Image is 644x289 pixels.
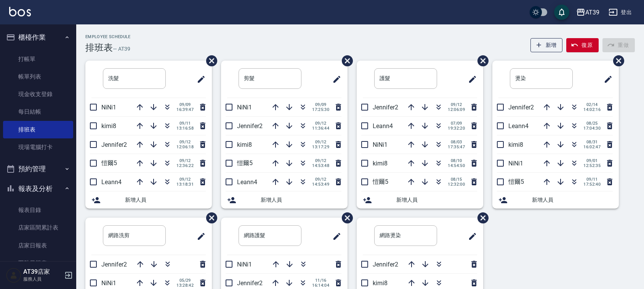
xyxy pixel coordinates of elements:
[176,126,194,131] span: 13:16:58
[221,191,348,209] div: 新增人員
[176,158,194,163] span: 09/12
[200,50,218,72] span: 刪除班表
[463,227,477,246] span: 修改班表的標題
[448,102,465,107] span: 09/12
[103,68,166,89] input: 排版標題
[312,177,329,182] span: 09/12
[463,70,477,88] span: 修改班表的標題
[583,107,601,112] span: 14:02:16
[606,5,635,19] button: 登出
[312,102,329,107] span: 09/09
[85,191,212,209] div: 新增人員
[328,70,341,88] span: 修改班表的標題
[374,225,437,246] input: 排版標題
[176,278,194,283] span: 05/29
[336,207,354,229] span: 刪除班表
[3,219,73,236] a: 店家區間累計表
[583,158,601,163] span: 09/01
[239,225,301,246] input: 排版標題
[237,159,253,167] span: 愷爾5
[583,163,601,168] span: 12:52:35
[599,70,613,88] span: 修改班表的標題
[261,196,341,204] span: 新增人員
[508,178,524,185] span: 愷爾5
[101,159,117,167] span: 愷爾5
[508,141,523,148] span: kimi8
[508,160,523,167] span: NiNi1
[448,182,465,187] span: 12:32:00
[176,163,194,168] span: 12:36:22
[373,141,388,148] span: NiNi1
[508,122,529,130] span: Leann4
[192,70,206,88] span: 修改班表的標題
[448,163,465,168] span: 14:54:50
[312,158,329,163] span: 09/12
[530,38,563,52] button: 新增
[448,177,465,182] span: 08/15
[472,207,490,229] span: 刪除班表
[312,126,329,131] span: 11:36:44
[312,140,329,144] span: 09/12
[373,160,388,167] span: kimi8
[3,254,73,272] a: 互助日報表
[3,68,73,85] a: 帳單列表
[472,50,490,72] span: 刪除班表
[312,283,329,288] span: 16:14:04
[312,278,329,283] span: 11/16
[573,5,602,20] button: AT39
[3,237,73,254] a: 店家日報表
[103,225,166,246] input: 排版標題
[237,261,252,268] span: NiNi1
[176,121,194,126] span: 09/11
[607,50,625,72] span: 刪除班表
[374,68,437,89] input: 排版標題
[448,126,465,131] span: 19:32:20
[101,279,116,287] span: NiNi1
[23,268,62,276] h5: AT39店家
[101,104,116,111] span: NiNi1
[336,50,354,72] span: 刪除班表
[101,178,122,186] span: Leann4
[448,144,465,149] span: 17:35:47
[312,163,329,168] span: 14:53:48
[3,103,73,120] a: 每日結帳
[6,268,21,283] img: Person
[176,102,194,107] span: 09/09
[101,261,127,268] span: Jennifer2
[237,279,263,287] span: Jennifer2
[3,201,73,219] a: 報表目錄
[583,102,601,107] span: 02/14
[176,283,194,288] span: 13:28:42
[237,122,263,130] span: Jennifer2
[532,196,613,204] span: 新增人員
[125,196,206,204] span: 新增人員
[3,50,73,68] a: 打帳單
[85,42,113,53] h3: 排班表
[373,178,388,185] span: 愷爾5
[3,121,73,138] a: 排班表
[566,38,599,52] button: 復原
[3,85,73,103] a: 現金收支登錄
[312,144,329,149] span: 13:17:29
[3,27,73,47] button: 櫃檯作業
[101,122,116,130] span: kimi8
[448,121,465,126] span: 07/09
[312,182,329,187] span: 14:53:49
[113,45,130,53] h6: — AT39
[373,122,393,130] span: Leann4
[312,121,329,126] span: 09/12
[583,144,601,149] span: 16:02:47
[200,207,218,229] span: 刪除班表
[583,121,601,126] span: 08/25
[585,8,599,17] div: AT39
[508,104,534,111] span: Jennifer2
[192,227,206,246] span: 修改班表的標題
[554,5,569,20] button: save
[448,158,465,163] span: 08/10
[176,140,194,144] span: 09/12
[85,34,131,39] h2: Employee Schedule
[448,140,465,144] span: 08/03
[237,104,252,111] span: NiNi1
[312,107,329,112] span: 17:25:30
[23,276,62,283] p: 服務人員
